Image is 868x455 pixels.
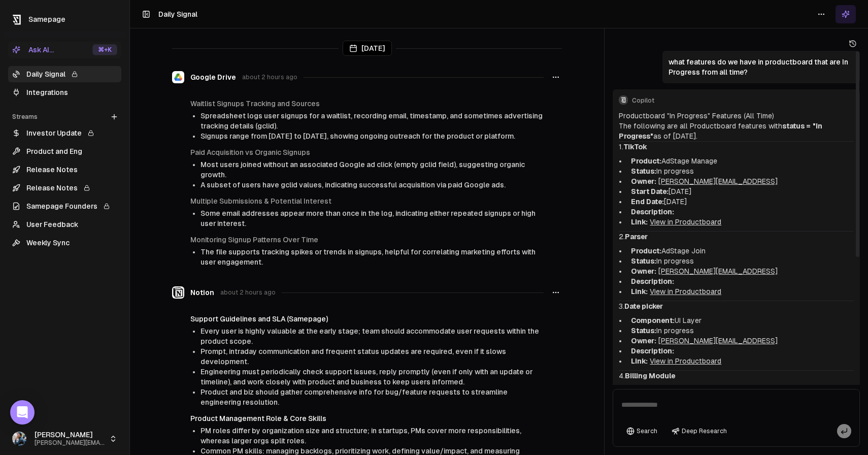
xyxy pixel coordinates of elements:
span: Notion [190,287,214,298]
a: Monitoring Signup Patterns Over Time [190,236,318,244]
span: Every user is highly valuable at the early stage; team should accommodate user requests within th... [201,327,539,345]
button: Ask AI...⌘+K [8,42,121,58]
h3: Productboard "In Progress" Features (All Time) [619,111,854,121]
strong: Status: [631,167,656,175]
span: Copilot [632,96,854,105]
a: Release Notes [8,161,121,178]
button: Search [621,424,662,438]
span: about 2 hours ago [242,73,297,81]
strong: Description: [631,208,674,216]
strong: Owner: [631,337,656,345]
a: Weekly Sync [8,235,121,251]
span: [PERSON_NAME] [35,431,105,440]
strong: Product: [631,247,661,255]
strong: Description: [631,347,674,355]
p: what features do we have in productboard that are In Progress from all time? [669,57,854,77]
div: ⌘ +K [92,44,117,55]
button: Deep Research [666,424,732,438]
a: Product and Eng [8,143,121,159]
strong: Date picker [624,302,663,310]
span: Signups range from [DATE] to [DATE], showing ongoing outreach for the product or platform. [201,132,515,140]
strong: Link: [631,218,648,226]
span: Google Drive [190,72,236,82]
a: Samepage Founders [8,198,121,214]
strong: Link: [631,357,648,365]
a: Paid Acquisition vs Organic Signups [190,148,310,156]
li: [DATE] [627,186,854,197]
a: [PERSON_NAME][EMAIL_ADDRESS] [658,267,778,275]
a: Daily Signal [8,66,121,82]
strong: Start Date: [631,187,669,196]
a: [PERSON_NAME][EMAIL_ADDRESS] [658,177,778,185]
button: [PERSON_NAME][PERSON_NAME][EMAIL_ADDRESS] [8,427,121,451]
strong: Owner: [631,177,656,185]
a: View in Productboard [650,287,721,296]
h4: Support Guidelines and SLA (Samepage) [190,314,544,324]
a: View in Productboard [650,357,721,365]
strong: End Date: [631,198,664,206]
li: AdStage Manage [627,156,854,166]
span: [PERSON_NAME][EMAIL_ADDRESS] [35,439,105,447]
strong: Product: [631,157,661,165]
h4: 2. [619,232,854,242]
strong: Status: [631,327,656,335]
span: Product and biz should gather comprehensive info for bug/feature requests to streamline engineeri... [201,388,508,406]
h4: 3. [619,301,854,311]
li: [DATE] [627,197,854,207]
li: In progress [627,256,854,266]
span: The file supports tracking spikes or trends in signups, helpful for correlating marketing efforts... [201,248,536,266]
img: Google Drive [172,71,184,83]
div: [DATE] [343,41,392,56]
img: Notion [172,286,184,299]
li: In progress [627,326,854,336]
strong: Status: [631,257,656,265]
span: A subset of users have gclid values, indicating successful acquisition via paid Google ads. [201,181,506,189]
h4: 4. [619,371,854,381]
div: Open Intercom Messenger [10,400,35,425]
li: AdStage Join [627,246,854,256]
h1: Daily Signal [158,9,197,19]
strong: Link: [631,287,648,296]
span: PM roles differ by organization size and structure; in startups, PMs cover more responsibilities,... [201,427,521,445]
span: Most users joined without an associated Google ad click (empty gclid field), suggesting organic g... [201,160,525,179]
a: Investor Update [8,125,121,141]
img: 1695405595226.jpeg [12,432,26,446]
span: about 2 hours ago [220,288,276,297]
strong: Parser [625,233,648,241]
strong: Owner: [631,267,656,275]
a: View in Productboard [650,218,721,226]
h4: 1. [619,142,854,152]
li: In progress [627,166,854,176]
div: Ask AI... [12,45,54,55]
span: Some email addresses appear more than once in the log, indicating either repeated signups or high... [201,209,536,227]
a: User Feedback [8,216,121,233]
a: Integrations [8,84,121,101]
strong: TikTok [623,143,647,151]
span: Engineering must periodically check support issues, reply promptly (even if only with an update o... [201,368,532,386]
strong: Component: [631,316,675,324]
p: The following are all Productboard features with as of [DATE]. [619,121,854,141]
li: UI Layer [627,315,854,326]
span: Samepage [28,15,65,23]
h4: Product Management Role & Core Skills [190,413,544,424]
a: [PERSON_NAME][EMAIL_ADDRESS] [658,337,778,345]
strong: Description: [631,277,674,285]
div: Streams [8,109,121,125]
strong: Billing Module [625,372,675,380]
a: Release Notes [8,180,121,196]
span: Prompt, intraday communication and frequent status updates are required, even if it slows develop... [201,347,506,366]
a: Waitlist Signups Tracking and Sources [190,100,320,108]
span: Spreadsheet logs user signups for a waitlist, recording email, timestamp, and sometimes advertisi... [201,112,543,130]
a: Multiple Submissions & Potential Interest [190,197,331,205]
